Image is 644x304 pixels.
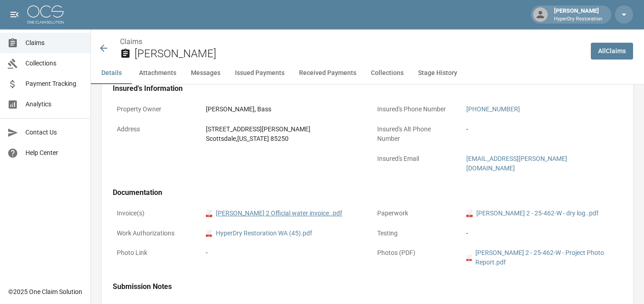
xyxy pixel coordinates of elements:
[373,204,455,222] p: Paperwork
[206,209,342,218] a: pdf[PERSON_NAME] 2 Official water invoice..pdf
[373,100,455,118] p: Insured's Phone Number
[373,224,455,242] p: Testing
[554,15,602,23] p: HyperDry Restoration
[206,248,208,258] div: -
[25,38,83,48] span: Claims
[466,105,520,113] a: [PHONE_NUMBER]
[206,125,310,134] div: [STREET_ADDRESS][PERSON_NAME]
[91,62,644,84] div: anchor tabs
[466,248,619,267] a: pdf[PERSON_NAME] 2 - 25-462-W - Project Photo Report.pdf
[8,287,82,296] div: © 2025 One Claim Solution
[120,37,142,46] a: Claims
[25,100,83,109] span: Analytics
[411,62,464,84] button: Stage History
[591,43,633,60] a: AllClaims
[25,59,83,68] span: Collections
[132,62,184,84] button: Attachments
[373,244,455,262] p: Photos (PDF)
[113,204,195,222] p: Invoice(s)
[206,134,310,144] div: Scottsdale , [US_STATE] 85250
[466,209,599,218] a: pdf[PERSON_NAME] 2 - 25-462-W - dry log..pdf
[25,128,83,137] span: Contact Us
[5,5,24,24] button: open drawer
[184,62,228,84] button: Messages
[135,47,584,60] h2: [PERSON_NAME]
[113,188,622,197] h4: Documentation
[292,62,364,84] button: Received Payments
[113,244,195,262] p: Photo Link
[27,5,64,24] img: ocs-logo-white-transparent.png
[550,6,606,23] div: [PERSON_NAME]
[91,62,132,84] button: Details
[206,105,271,114] div: [PERSON_NAME], Bass
[364,62,411,84] button: Collections
[206,229,312,238] a: pdfHyperDry Restoration WA (45).pdf
[373,120,455,148] p: Insured's Alt Phone Number
[25,79,83,89] span: Payment Tracking
[466,155,567,172] a: [EMAIL_ADDRESS][PERSON_NAME][DOMAIN_NAME]
[373,150,455,168] p: Insured's Email
[113,100,195,118] p: Property Owner
[25,148,83,158] span: Help Center
[113,120,195,138] p: Address
[113,282,622,291] h4: Submission Notes
[228,62,292,84] button: Issued Payments
[113,84,622,93] h4: Insured's Information
[466,229,619,238] div: -
[120,36,584,47] nav: breadcrumb
[113,224,195,242] p: Work Authorizations
[466,125,468,134] div: -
